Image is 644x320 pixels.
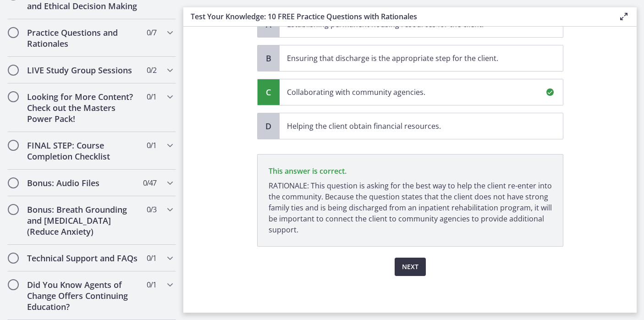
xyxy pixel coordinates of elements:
span: 0 / 1 [147,140,156,151]
h2: FINAL STEP: Course Completion Checklist [27,140,139,162]
p: Ensuring that discharge is the appropriate step for the client. [287,53,537,64]
span: D [263,121,274,132]
span: 0 / 2 [147,65,156,76]
button: Next [395,258,426,276]
p: RATIONALE: This question is asking for the best way to help the client re-enter into the communit... [269,180,552,235]
h3: Test Your Knowledge: 10 FREE Practice Questions with Rationales [191,11,604,22]
h2: Practice Questions and Rationales [27,27,139,49]
span: B [263,53,274,64]
p: Collaborating with community agencies. [287,87,537,98]
span: 0 / 7 [147,27,156,38]
span: 0 / 1 [147,253,156,264]
h2: Bonus: Breath Grounding and [MEDICAL_DATA] (Reduce Anxiety) [27,204,139,237]
span: 0 / 47 [143,177,156,188]
h2: Bonus: Audio Files [27,177,139,188]
h2: LIVE Study Group Sessions [27,65,139,76]
span: This answer is correct. [269,166,347,176]
p: Helping the client obtain financial resources. [287,121,537,132]
span: 0 / 1 [147,91,156,102]
h2: Did You Know Agents of Change Offers Continuing Education? [27,279,139,312]
h2: Looking for More Content? Check out the Masters Power Pack! [27,91,139,124]
h2: Technical Support and FAQs [27,253,139,264]
span: Next [402,261,418,272]
span: 0 / 1 [147,279,156,290]
span: C [263,87,274,98]
span: 0 / 3 [147,204,156,215]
